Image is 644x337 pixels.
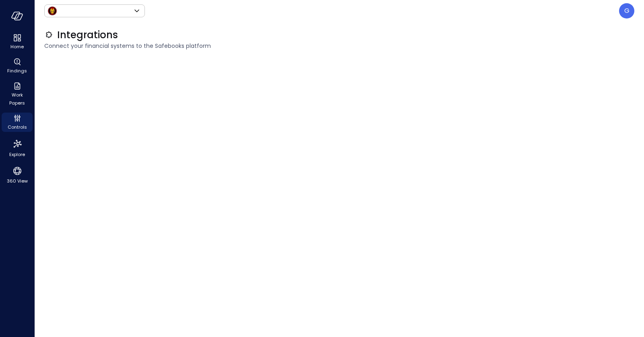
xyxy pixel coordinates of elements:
[44,41,634,50] span: Connect your financial systems to the Safebooks platform
[2,164,33,186] div: 360 View
[2,113,33,132] div: Controls
[624,6,630,16] p: G
[9,150,25,158] span: Explore
[2,137,33,159] div: Explore
[2,32,33,51] div: Home
[8,123,27,131] span: Controls
[2,56,33,76] div: Findings
[5,91,29,107] span: Work Papers
[57,29,118,41] span: Integrations
[10,43,24,51] span: Home
[47,6,57,16] img: Icon
[2,80,33,108] div: Work Papers
[619,3,634,18] div: Guy
[7,67,27,75] span: Findings
[7,177,28,185] span: 360 View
